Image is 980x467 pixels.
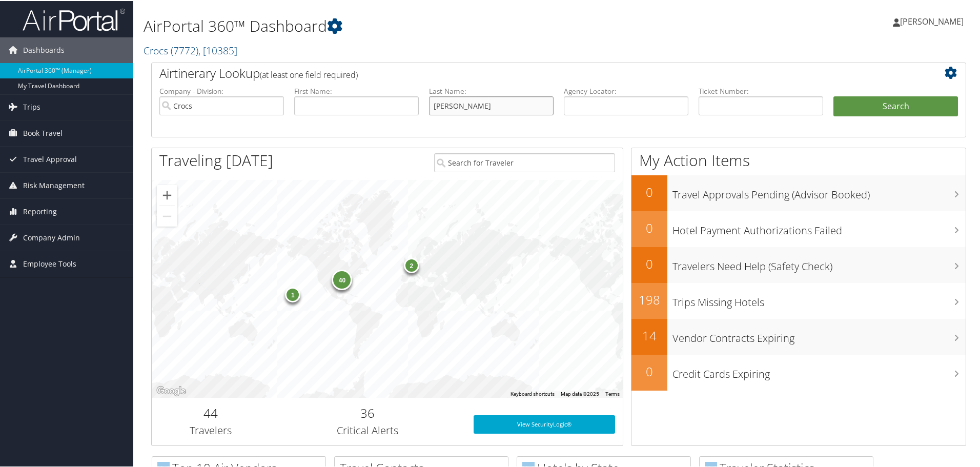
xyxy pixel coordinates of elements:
[561,390,599,396] span: Map data ©2025
[159,403,262,421] h2: 44
[23,224,80,250] span: Company Admin
[154,383,188,397] a: Open this area in Google Maps (opens a new window)
[672,361,966,380] h3: Credit Cards Expiring
[631,362,667,379] h2: 0
[403,257,419,272] div: 2
[672,253,966,273] h3: Travelers Need Help (Safety Check)
[672,181,966,201] h3: Travel Approvals Pending (Advisor Booked)
[631,290,667,308] h2: 198
[631,218,667,236] h2: 0
[23,172,85,197] span: Risk Management
[833,95,958,116] button: Search
[159,149,273,170] h1: Traveling [DATE]
[157,184,177,205] button: Zoom in
[23,36,65,62] span: Dashboards
[332,269,352,289] div: 40
[198,43,237,56] span: , [ 10385 ]
[605,390,620,396] a: Terms (opens in new tab)
[144,43,237,56] a: Crocs
[159,422,262,437] h3: Travelers
[277,422,458,437] h3: Critical Alerts
[631,354,966,390] a: 0Credit Cards Expiring
[672,289,966,309] h3: Trips Missing Hotels
[23,119,63,145] span: Book Travel
[159,85,284,95] label: Company - Division:
[144,14,697,36] h1: AirPortal 360™ Dashboard
[171,43,198,56] span: ( 7772 )
[23,93,40,119] span: Trips
[631,182,667,200] h2: 0
[699,85,823,95] label: Ticket Number:
[159,64,890,81] h2: Airtinerary Lookup
[900,15,964,26] span: [PERSON_NAME]
[631,174,966,210] a: 0Travel Approvals Pending (Advisor Booked)
[631,318,966,354] a: 14Vendor Contracts Expiring
[564,85,688,95] label: Agency Locator:
[277,403,458,421] h2: 36
[23,198,57,224] span: Reporting
[23,7,125,31] img: airportal-logo.png
[154,383,188,397] img: Google
[157,205,177,226] button: Zoom out
[285,286,300,301] div: 1
[260,68,358,79] span: (at least one field required)
[672,217,966,237] h3: Hotel Payment Authorizations Failed
[893,5,974,36] a: [PERSON_NAME]
[631,254,667,272] h2: 0
[429,85,554,95] label: Last Name:
[23,250,76,276] span: Employee Tools
[631,210,966,246] a: 0Hotel Payment Authorizations Failed
[511,390,555,397] button: Keyboard shortcuts
[23,146,77,171] span: Travel Approval
[631,326,667,343] h2: 14
[631,282,966,318] a: 198Trips Missing Hotels
[672,325,966,344] h3: Vendor Contracts Expiring
[631,149,966,170] h1: My Action Items
[294,85,419,95] label: First Name:
[631,246,966,282] a: 0Travelers Need Help (Safety Check)
[434,152,615,171] input: Search for Traveler
[474,414,615,433] a: View SecurityLogic®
